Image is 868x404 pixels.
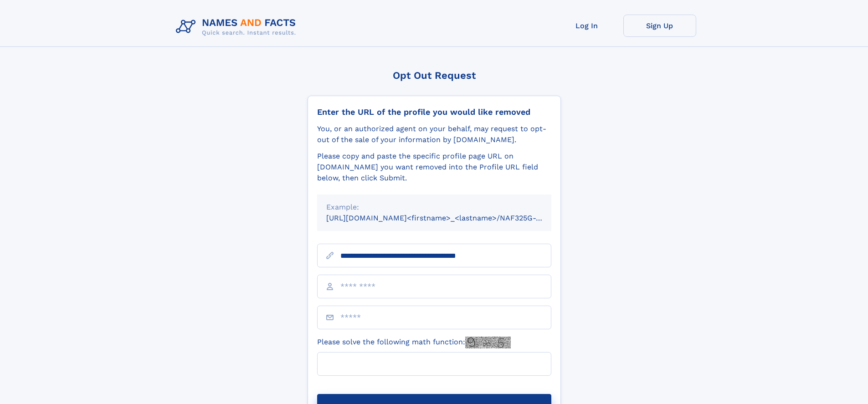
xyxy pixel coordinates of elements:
small: [URL][DOMAIN_NAME]<firstname>_<lastname>/NAF325G-xxxxxxxx [326,214,569,222]
label: Please solve the following math function: [317,337,511,348]
a: Sign Up [623,15,696,37]
div: Example: [326,202,542,213]
div: Enter the URL of the profile you would like removed [317,107,551,117]
a: Log In [550,15,623,37]
img: Logo Names and Facts [172,15,303,39]
div: Please copy and paste the specific profile page URL on [DOMAIN_NAME] you want removed into the Pr... [317,151,551,184]
div: Opt Out Request [308,70,561,81]
div: You, or an authorized agent on your behalf, may request to opt-out of the sale of your informatio... [317,123,551,145]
